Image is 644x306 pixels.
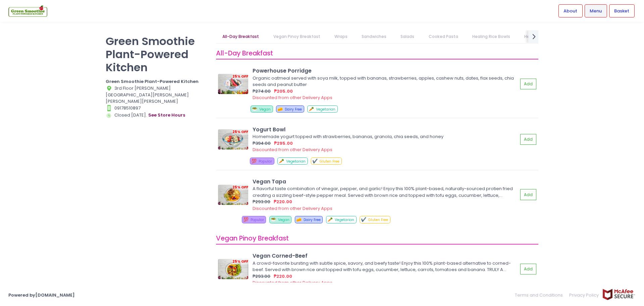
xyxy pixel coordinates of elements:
span: 🥗 [271,216,276,223]
button: Add [520,189,536,200]
img: Vegan Tapa [218,185,248,205]
div: Discounted from other Delivery Apps [253,94,518,101]
div: 25 % OFF [232,259,248,264]
span: Vegan [259,107,271,112]
span: All-Day Breakfast [216,49,273,58]
div: Organic oatmeal served with soya milk, topped with bananas, strawberries, apples, cashew nuts, da... [253,75,516,88]
button: Add [520,134,536,145]
span: Vegan Pinoy Breakfast [216,234,289,243]
a: Cooked Pasta [422,30,465,43]
button: see store hours [148,112,185,119]
a: About [558,4,583,17]
img: Powerhouse Porridge [218,74,248,94]
span: Popular [259,159,272,164]
div: Vegan Tapa [253,178,518,185]
span: 🥕 [327,216,333,223]
span: 🥗 [252,106,257,112]
span: ₱220.00 [274,199,292,205]
div: Discounted from other Delivery Apps [253,279,518,286]
span: Vegan [278,217,289,222]
div: Vegan Corned-Beef [253,252,518,260]
p: Green Smoothie Plant-Powered Kitchen [106,35,208,74]
div: Powerhouse Porridge [253,67,518,75]
a: Salads [394,30,421,43]
a: Vegan Pinoy Breakfast [267,30,327,43]
button: Add [520,79,536,90]
del: ₱394.00 [253,140,271,146]
div: Discounted from other Delivery Apps [253,146,518,153]
span: ₱295.00 [274,140,293,146]
img: logo [8,5,47,17]
span: ✔️ [312,158,318,164]
span: ₱205.00 [274,88,293,94]
img: Vegan Corned-Beef [218,259,248,279]
div: 25 % OFF [232,74,248,79]
img: mcafee-secure [602,289,636,300]
span: Vegetarian [335,217,354,222]
div: 09178510897 [106,105,208,112]
a: Healing Rice Bowls [466,30,517,43]
div: 25 % OFF [232,185,248,190]
span: 🧀 [296,216,302,223]
a: Menu [585,4,607,17]
div: 25 % OFF [232,129,248,135]
span: Dairy Free [285,107,302,112]
a: Healthy - Vegan [518,30,565,43]
div: A crowd-favorite bursting with subtle spice, savory, and beefy taste! Enjoy this 100% plant-based... [253,260,516,273]
img: Yogurt Bowl [218,129,248,149]
b: Green Smoothie Plant-Powered Kitchen [106,78,199,85]
a: Powered by[DOMAIN_NAME] [8,292,75,298]
span: Popular [251,217,264,222]
a: Sandwiches [355,30,393,43]
div: Yogurt Bowl [253,126,518,133]
div: Closed [DATE]. [106,112,208,119]
span: 🥕 [279,158,284,164]
button: Add [520,264,536,275]
a: All-Day Breakfast [216,30,266,43]
span: Vegetarian [286,159,306,164]
span: Gluten Free [320,159,339,164]
div: 3rd Floor [PERSON_NAME][GEOGRAPHIC_DATA][PERSON_NAME][PERSON_NAME][PERSON_NAME] [106,85,208,105]
div: Discounted from other Delivery Apps [253,205,518,212]
a: Terms and Conditions [515,289,566,302]
span: ✔️ [361,216,366,223]
a: Wraps [328,30,354,43]
div: A flavorful taste combination of vinegar, pepper, and garlic! Enjoy this 100% plant-based, natura... [253,185,516,199]
del: ₱274.00 [253,88,271,94]
div: Homemade yogurt topped with strawberries, bananas, granola, chia seeds, and honey [253,133,516,140]
span: About [563,8,577,14]
del: ₱293.00 [253,199,270,205]
span: 🥕 [309,106,314,112]
span: 💯 [243,216,249,223]
span: 🧀 [277,106,283,112]
span: Menu [590,8,602,14]
a: Privacy Policy [566,289,602,302]
span: Dairy Free [304,217,321,222]
span: Basket [614,8,629,14]
span: ₱220.00 [274,273,292,279]
del: ₱293.00 [253,273,270,279]
span: Vegetarian [316,107,335,112]
span: 💯 [251,158,257,164]
span: Gluten Free [368,217,388,222]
